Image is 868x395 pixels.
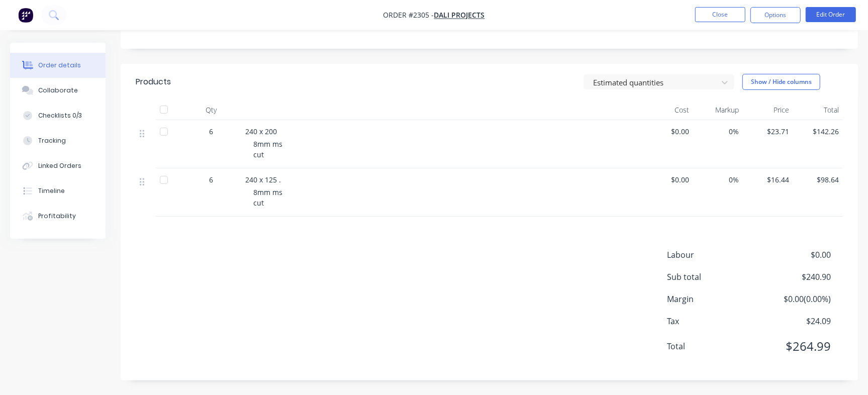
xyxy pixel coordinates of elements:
div: Products [136,76,171,88]
div: Profitability [38,212,76,221]
div: Price [743,100,793,120]
span: Total [667,340,756,352]
div: Markup [693,100,743,120]
div: Total [793,100,843,120]
button: Collaborate [10,78,106,103]
button: Order details [10,53,106,78]
span: $240.90 [756,271,831,283]
span: Labour [667,249,756,261]
span: 240 x 200 [245,127,277,136]
span: 8mm ms cut [253,187,282,208]
div: Tracking [38,136,66,145]
span: 0% [697,126,739,137]
button: Show / Hide columns [742,74,820,90]
span: $142.26 [797,126,839,137]
button: Close [695,7,745,22]
a: Dali Projects [434,11,485,20]
span: $98.64 [797,174,839,185]
div: Qty [181,100,241,120]
span: Sub total [667,271,756,283]
span: $24.09 [756,315,831,327]
button: Profitability [10,204,106,229]
button: Edit Order [806,7,856,22]
button: Timeline [10,178,106,204]
span: Tax [667,315,756,327]
div: Linked Orders [38,161,81,170]
div: Checklists 0/3 [38,111,82,120]
span: $0.00 [756,249,831,261]
span: $0.00 [647,126,689,137]
img: Factory [18,8,33,23]
div: Timeline [38,186,65,195]
button: Tracking [10,128,106,153]
span: 240 x 125 . [245,175,281,184]
span: $0.00 ( 0.00 %) [756,293,831,305]
div: Cost [643,100,693,120]
div: Collaborate [38,86,78,95]
span: 0% [697,174,739,185]
button: Linked Orders [10,153,106,178]
span: $264.99 [756,337,831,355]
span: $23.71 [747,126,789,137]
button: Checklists 0/3 [10,103,106,128]
div: Order details [38,61,81,70]
span: $16.44 [747,174,789,185]
span: $0.00 [647,174,689,185]
span: 6 [209,174,213,185]
span: Order #2305 - [383,11,434,20]
button: Options [750,7,801,23]
span: Margin [667,293,756,305]
span: 8mm ms cut [253,139,282,159]
span: 6 [209,126,213,137]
